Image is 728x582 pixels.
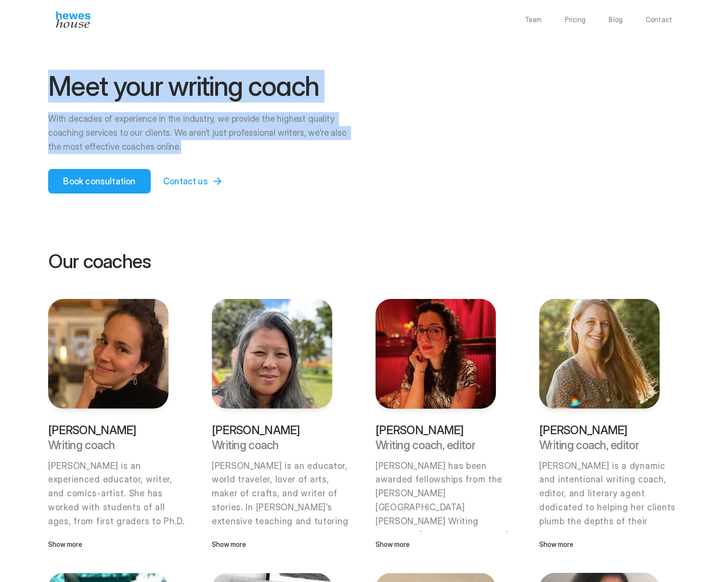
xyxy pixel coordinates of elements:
a: Contact us [155,169,235,194]
p: Book consultation [63,175,135,188]
p: Writing coach [48,439,169,451]
img: Hewes House’s book coach services offer creative writing courses, writing class to learn differen... [56,12,91,28]
p: Our coaches [48,251,680,272]
p: [PERSON_NAME] [376,424,496,436]
a: Team [525,16,542,23]
p: [PERSON_NAME] [48,424,169,436]
p: Show more [376,539,496,550]
a: Pricing [565,16,585,23]
p: Contact us [163,175,208,188]
p: Writing coach, editor [376,439,496,451]
img: Ky Huynh, one of the Hewes House book editors and book coach, also runs a writing class as a writ... [212,299,332,409]
p: Show more [212,539,332,550]
img: Porochista Khakpour, one of the Hewes House book editors and book coach, also runs a writing clas... [376,299,496,409]
p: Show more [539,539,660,550]
p: [PERSON_NAME] [212,424,332,436]
p: With decades of experience in the industry, we provide the highest quality coaching services to o... [48,112,355,154]
p: Writing coach [212,439,332,451]
p: Show more [48,539,169,550]
h1: Meet your writing coach [48,72,355,101]
a: Contact [646,16,672,23]
a: Blog [609,16,623,23]
img: Maggie Sadler, one of the Hewes House book writing coach, literary agent, one of the best literar... [539,299,660,409]
p: [PERSON_NAME] [539,424,660,436]
p: Writing coach, editor [539,439,660,451]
